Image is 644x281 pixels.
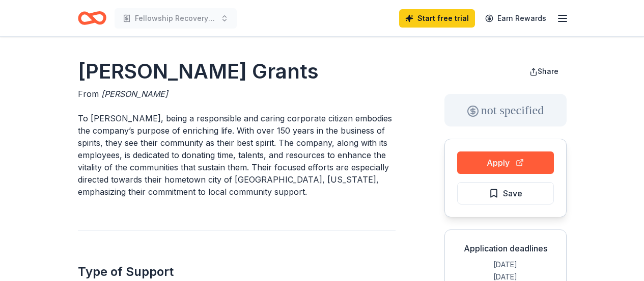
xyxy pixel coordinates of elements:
[115,8,237,29] button: Fellowship Recovery Community Organization
[457,151,554,174] button: Apply
[453,242,558,254] div: Application deadlines
[457,182,554,205] button: Save
[503,187,522,200] span: Save
[101,89,168,99] span: [PERSON_NAME]
[538,67,558,75] span: Share
[444,94,567,126] div: not specified
[78,57,396,86] h1: [PERSON_NAME] Grants
[135,12,216,24] span: Fellowship Recovery Community Organization
[479,9,552,28] a: Earn Rewards
[78,88,396,100] div: From
[399,9,475,28] a: Start free trial
[453,259,558,271] div: [DATE]
[78,112,396,198] p: To [PERSON_NAME], being a responsible and caring corporate citizen embodies the company’s purpose...
[78,264,396,280] h2: Type of Support
[521,61,567,82] button: Share
[78,6,106,30] a: Home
